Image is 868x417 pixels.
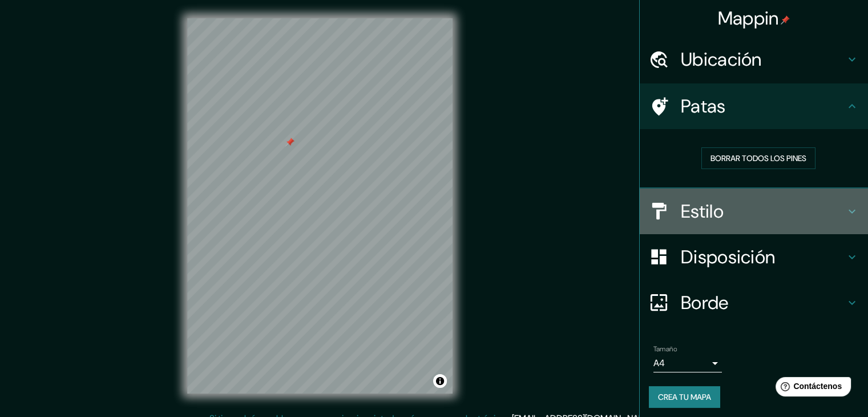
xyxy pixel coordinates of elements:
[766,372,855,404] iframe: Lanzador de widgets de ayuda
[681,94,726,118] font: Patas
[649,386,720,408] button: Crea tu mapa
[640,189,868,234] div: Estilo
[653,344,677,354] font: Tamaño
[653,354,722,372] div: A4
[681,199,724,223] font: Estilo
[640,37,868,82] div: Ubicación
[681,47,762,71] font: Ubicación
[701,147,815,169] button: Borrar todos los pines
[640,280,868,326] div: Borde
[681,245,775,269] font: Disposición
[653,357,665,369] font: A4
[710,153,806,163] font: Borrar todos los pines
[658,392,711,402] font: Crea tu mapa
[718,6,779,30] font: Mappin
[781,15,790,25] img: pin-icon.png
[640,234,868,280] div: Disposición
[681,291,729,315] font: Borde
[640,83,868,129] div: Patas
[187,18,453,394] canvas: Mapa
[433,374,447,388] button: Activar o desactivar atribución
